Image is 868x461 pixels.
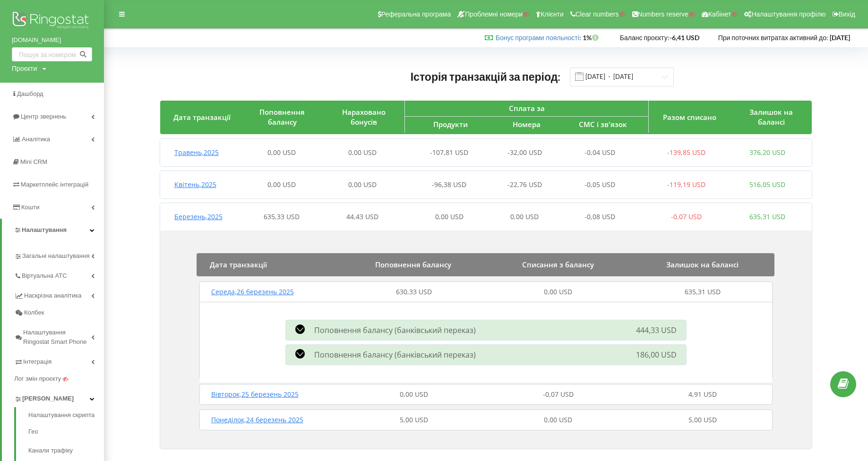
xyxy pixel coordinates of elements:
span: -0,08 USD [584,212,615,221]
span: Центр звернень [21,113,66,120]
a: Колбек [14,304,104,321]
span: -0,04 USD [584,148,615,157]
span: Numbers reserve [638,10,688,18]
span: -22,76 USD [507,180,542,189]
span: Загальні налаштування [22,251,89,261]
span: Вихід [839,10,855,18]
a: Канали трафіку [28,441,104,460]
span: 5,00 USD [400,415,428,424]
span: Поповнення балансу [259,107,305,127]
span: 0,00 USD [348,180,377,189]
a: Інтеграція [14,350,104,370]
span: 635,31 USD [685,287,721,296]
a: Налаштування скрипта [28,410,104,422]
span: Залишок на балансі [749,107,793,127]
a: Бонус програми лояльності [496,34,579,42]
strong: [DATE] [830,34,850,42]
a: Налаштування [2,219,104,241]
strong: -6,41 USD [670,34,699,42]
span: 376,20 USD [749,148,785,157]
span: Залишок на балансі [666,260,739,269]
span: 0,00 USD [510,212,539,221]
span: 635,33 USD [264,212,300,221]
span: 516,05 USD [749,180,785,189]
span: Наскрізна аналітика [24,291,81,300]
span: -0,07 USD [671,212,702,221]
span: Березень , 2025 [174,212,223,221]
span: Дашборд [17,90,43,97]
a: Віртуальна АТС [14,265,104,284]
span: : [496,34,581,42]
span: -32,00 USD [507,148,542,157]
a: Наскрізна аналітика [14,284,104,304]
span: -0,07 USD [543,390,574,399]
a: [DOMAIN_NAME] [12,35,92,45]
span: -96,38 USD [432,180,466,189]
span: 0,00 USD [348,148,377,157]
span: Вівторок , 25 березень 2025 [211,390,299,399]
span: Нараховано бонусів [342,107,386,127]
img: Ringostat logo [12,9,92,33]
a: Налаштування Ringostat Smart Phone [14,321,104,350]
span: Лог змін проєкту [14,374,61,384]
span: Дата транзакції [210,260,267,269]
div: Проєкти [12,64,37,73]
span: 186,00 USD [636,350,677,360]
strong: 1% [583,34,601,42]
span: 444,33 USD [636,325,677,335]
span: 0,00 USD [435,212,464,221]
span: Квітень , 2025 [174,180,216,189]
span: 0,00 USD [544,415,572,424]
span: 5,00 USD [688,415,717,424]
span: СМС і зв'язок [579,120,627,129]
span: 0,00 USD [400,390,428,399]
span: 4,91 USD [688,390,717,399]
span: Списання з балансу [522,260,594,269]
span: Баланс проєкту: [620,34,670,42]
span: Понеділок , 24 березень 2025 [211,415,303,424]
a: Гео [28,422,104,441]
span: Середа , 26 березень 2025 [211,287,294,296]
input: Пошук за номером [12,47,92,61]
a: Загальні налаштування [14,245,104,265]
span: Поповнення балансу [375,260,451,269]
span: Mini CRM [20,158,47,165]
span: -139,85 USD [667,148,705,157]
span: 630,33 USD [396,287,432,296]
span: Травень , 2025 [174,148,219,157]
span: 0,00 USD [267,180,296,189]
span: [PERSON_NAME] [22,394,74,403]
span: Клієнти [541,10,564,18]
span: Дата транзакції [173,112,231,122]
span: Віртуальна АТС [22,271,67,281]
span: 0,00 USD [544,287,572,296]
span: Історія транзакцій за період: [411,70,561,83]
span: Кабінет [708,10,731,18]
span: 0,00 USD [267,148,296,157]
span: Поповнення балансу (банківський переказ) [314,350,476,360]
span: Кошти [21,204,39,211]
a: [PERSON_NAME] [14,387,104,407]
span: Поповнення балансу (банківський переказ) [314,325,476,335]
span: Номера [513,120,541,129]
span: Аналiтика [22,136,50,143]
span: Проблемні номери [465,10,523,18]
span: Clear numbers [576,10,619,18]
span: -119,19 USD [667,180,705,189]
a: Лог змін проєкту [14,370,104,387]
span: Налаштування Ringostat Smart Phone [23,328,91,347]
span: Сплата за [509,103,545,113]
span: 44,43 USD [346,212,378,221]
span: Продукти [433,120,468,129]
span: Маркетплейс інтеграцій [21,181,88,188]
span: -0,05 USD [584,180,615,189]
span: Разом списано [663,112,716,122]
span: Налаштування [22,226,67,233]
span: Реферальна програма [381,10,451,18]
span: -107,81 USD [430,148,468,157]
span: Колбек [24,308,44,317]
span: 635,31 USD [749,212,785,221]
span: Налаштування профілю [751,10,825,18]
span: Інтеграція [23,357,52,367]
span: При поточних витратах активний до: [718,34,828,42]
